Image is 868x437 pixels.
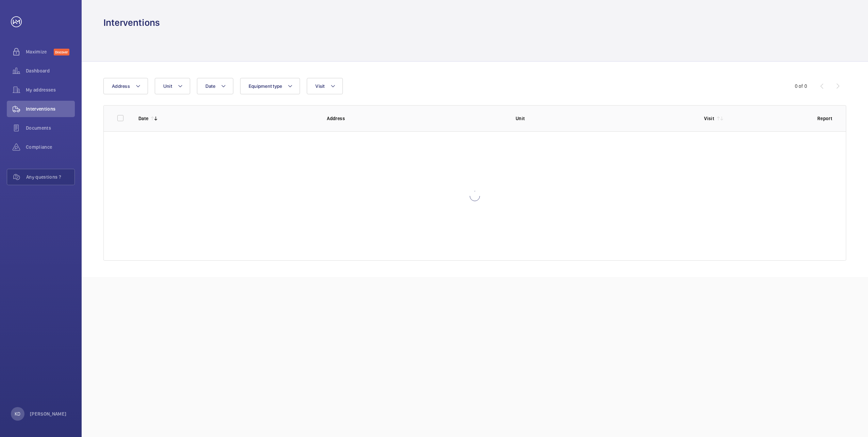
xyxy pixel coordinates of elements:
span: Address [112,83,130,89]
span: Maximize [26,48,54,55]
h1: Interventions [103,16,160,29]
span: Equipment type [249,83,282,89]
p: Visit [704,115,714,122]
span: Unit [163,83,172,89]
button: Date [197,78,233,94]
button: Visit [307,78,343,94]
span: Compliance [26,144,75,150]
div: 0 of 0 [795,83,807,90]
p: [PERSON_NAME] [30,410,67,417]
button: Address [103,78,148,94]
button: Equipment type [240,78,300,94]
span: Discover [54,49,69,55]
button: Unit [155,78,190,94]
p: Date [138,115,148,122]
span: Interventions [26,106,75,112]
span: Any questions ? [26,174,74,180]
span: My addresses [26,86,75,93]
p: KD [15,410,20,417]
p: Unit [516,115,693,122]
span: Visit [315,83,324,89]
span: Documents [26,125,75,131]
span: Date [205,83,215,89]
p: Address [327,115,504,122]
span: Dashboard [26,67,75,74]
p: Report [817,115,832,122]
